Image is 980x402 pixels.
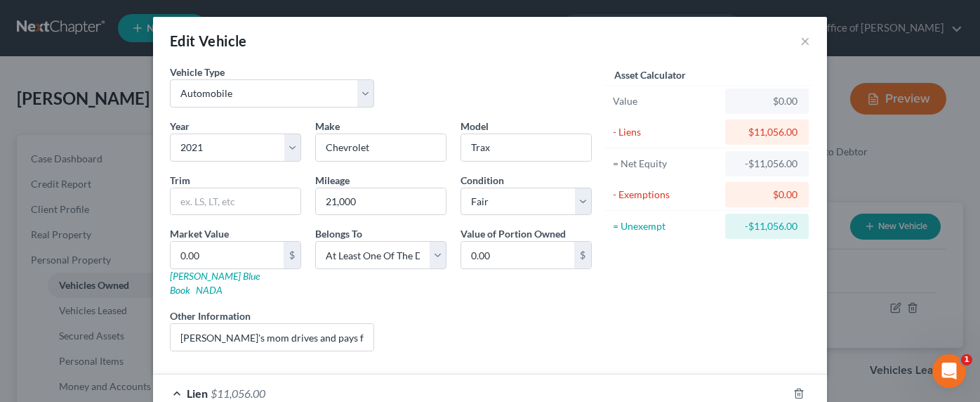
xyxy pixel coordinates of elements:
input: ex. Nissan [316,134,446,161]
a: [PERSON_NAME] Blue Book [170,270,260,296]
div: -$11,056.00 [736,157,797,171]
label: Trim [170,173,190,188]
label: Value of Portion Owned [461,226,566,241]
input: (optional) [171,324,373,351]
button: × [800,32,810,49]
span: $11,056.00 [211,387,265,400]
div: - Exemptions [613,188,719,202]
div: -$11,056.00 [736,219,797,233]
span: Lien [187,387,208,400]
a: NADA [196,284,223,296]
div: $11,056.00 [736,125,797,139]
div: - Liens [613,125,719,139]
div: Edit Vehicle [170,31,247,51]
span: 1 [961,354,972,365]
span: Make [315,120,340,132]
label: Model [461,119,489,134]
input: 0.00 [461,242,574,268]
label: Year [170,119,190,134]
div: = Unexempt [613,219,719,233]
div: $ [284,242,300,268]
label: Market Value [170,226,229,241]
div: $0.00 [736,188,797,202]
label: Vehicle Type [170,65,225,79]
label: Condition [461,173,504,188]
label: Asset Calculator [614,67,686,82]
div: $ [574,242,591,268]
label: Other Information [170,309,251,323]
input: -- [316,188,446,215]
input: 0.00 [171,242,284,268]
span: Belongs To [315,228,362,240]
div: $0.00 [736,94,797,108]
div: Value [613,94,719,108]
iframe: Intercom live chat [932,354,966,388]
input: ex. Altima [461,134,591,161]
label: Mileage [315,173,350,188]
div: = Net Equity [613,157,719,171]
input: ex. LS, LT, etc [171,188,300,215]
